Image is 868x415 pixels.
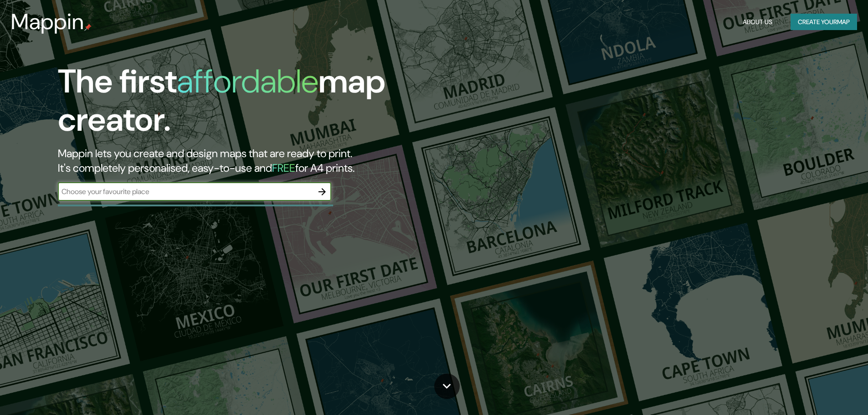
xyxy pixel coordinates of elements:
[58,186,313,197] input: Choose your favourite place
[58,146,492,175] h2: Mappin lets you create and design maps that are ready to print. It's completely personalised, eas...
[177,60,318,102] h1: affordable
[11,9,84,35] h3: Mappin
[791,14,857,31] button: Create yourmap
[58,62,492,146] h1: The first map creator.
[739,14,776,31] button: About Us
[84,24,92,31] img: mappin-pin
[272,161,295,175] h5: FREE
